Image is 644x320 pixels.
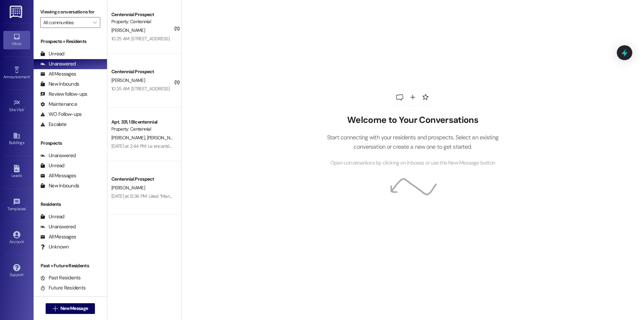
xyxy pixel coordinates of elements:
div: 10:25 AM: [STREET_ADDRESS] [111,36,169,42]
div: Future Residents [40,284,86,291]
div: Past Residents [40,274,81,281]
div: Centennial Prospect [111,68,173,75]
div: Apt. 331, 1 Bicentennial [111,119,173,126]
span: [PERSON_NAME] [111,27,145,33]
span: [PERSON_NAME] [147,135,180,141]
a: Leads [3,163,30,181]
div: Escalate [40,121,66,128]
div: Unread [40,50,64,57]
div: Unanswered [40,60,76,67]
div: Prospects + Residents [34,38,107,45]
span: [PERSON_NAME] [111,135,147,141]
a: Site Visit • [3,97,30,115]
div: Property: Centennial [111,126,173,133]
h2: Welcome to Your Conversations [317,115,508,126]
div: Unanswered [40,223,76,230]
a: Buildings [3,130,30,148]
i:  [93,20,97,25]
div: Unread [40,162,64,169]
span: Open conversations by clicking on inboxes or use the New Message button [330,159,495,167]
div: 10:25 AM: [STREET_ADDRESS] [111,86,169,92]
img: ResiDesk Logo [10,6,23,18]
div: Residents [34,201,107,208]
div: Prospects [34,140,107,147]
span: New Message [60,305,88,312]
span: • [24,106,25,111]
i:  [53,306,58,311]
div: Maintenance [40,101,77,108]
a: Account [3,229,30,247]
div: Centennial Prospect [111,11,173,18]
div: Unread [40,213,64,220]
div: New Inbounds [40,81,79,88]
a: Support [3,262,30,280]
button: New Message [46,303,95,314]
span: [PERSON_NAME] [111,77,145,83]
div: Property: Centennial [111,18,173,25]
div: [DATE] at 2:44 PM: Le encantó “Management Centennial (Centennial): Thank you!” [111,143,269,149]
div: All Messages [40,71,76,78]
span: • [30,74,31,78]
span: • [26,205,27,210]
div: Past + Future Residents [34,262,107,269]
a: Templates • [3,196,30,214]
span: [PERSON_NAME] [111,185,145,191]
div: Unanswered [40,152,76,159]
div: Unknown [40,243,69,250]
div: All Messages [40,172,76,179]
div: All Messages [40,233,76,240]
label: Viewing conversations for [40,7,100,17]
div: New Inbounds [40,182,79,189]
a: Inbox [3,31,30,49]
div: Centennial Prospect [111,176,173,183]
p: Start connecting with your residents and prospects. Select an existing conversation or create a n... [317,133,508,152]
div: WO Follow-ups [40,111,82,118]
div: [DATE] at 12:36 PM: Liked “Management Centennial ([GEOGRAPHIC_DATA]): Sorry our text system was d... [111,193,385,199]
div: Review follow-ups [40,91,87,98]
input: All communities [43,17,90,28]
